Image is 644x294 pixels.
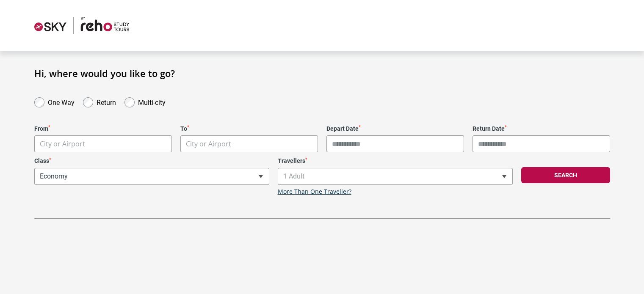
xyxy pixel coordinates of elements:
label: Return Date [473,125,610,132]
span: 1 Adult [278,168,513,185]
label: Travellers [278,157,513,165]
span: Economy [35,168,269,184]
label: Multi-city [138,96,166,107]
span: 1 Adult [278,168,512,184]
label: Return [97,96,116,107]
span: City or Airport [40,139,85,148]
label: From [34,125,172,132]
label: To [180,125,318,132]
span: City or Airport [186,139,231,148]
span: City or Airport [35,136,171,152]
label: One Way [48,96,75,107]
span: City or Airport [181,136,318,152]
span: City or Airport [34,135,172,152]
label: Class [34,157,269,165]
a: More Than One Traveller? [278,188,351,195]
label: Depart Date [326,125,464,132]
button: Search [521,167,610,183]
span: Economy [34,168,269,185]
h1: Hi, where would you like to go? [34,68,610,79]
